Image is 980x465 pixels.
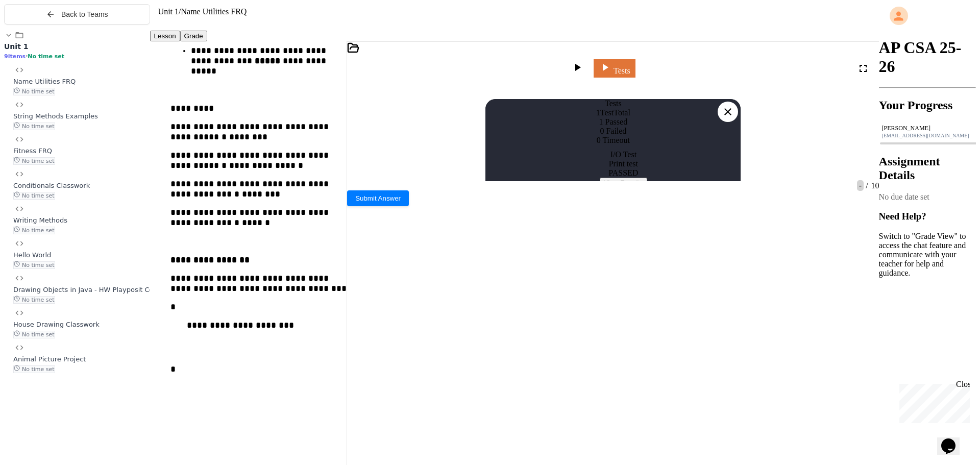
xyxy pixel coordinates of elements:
span: 10 [869,181,879,190]
span: No time set [13,365,55,373]
span: / [866,181,868,190]
span: - [857,180,864,191]
div: Print test [496,159,751,168]
a: Tests [594,59,635,78]
h2: Assignment Details [879,155,976,182]
div: I/O Test [496,150,751,159]
button: View Results [600,178,647,188]
span: String Methods Examples [13,112,98,120]
button: Lesson [150,31,180,41]
span: No time set [13,88,55,95]
span: No time set [13,261,55,269]
button: Submit Answer [347,190,409,206]
div: 1 Passed [485,117,741,127]
div: Tests [485,99,741,108]
h1: AP CSA 25-26 [879,38,976,76]
span: House Drawing Classwork [13,321,100,328]
span: No time set [13,296,55,304]
span: Back to Teams [61,10,108,18]
span: Name Utilities FRQ [181,7,247,16]
span: Conditionals Classwork [13,182,90,189]
div: My Account [879,4,976,28]
span: • [26,53,28,60]
span: / [179,7,181,16]
h2: Your Progress [879,99,976,112]
span: No time set [13,192,55,200]
span: No time set [13,157,55,165]
div: Chat with us now!Close [4,4,70,65]
div: 1 Test Total [485,108,741,117]
button: Grade [180,31,207,41]
span: No time set [13,227,55,234]
span: Submit Answer [355,194,401,202]
span: Unit 1 [4,42,28,51]
button: Back to Teams [4,4,150,25]
span: Fitness FRQ [13,147,52,155]
div: [EMAIL_ADDRESS][DOMAIN_NAME] [882,133,973,138]
div: [PERSON_NAME] [882,125,973,132]
span: Hello World [13,251,51,259]
div: PASSED [496,168,751,178]
iframe: chat widget [937,424,970,455]
span: No time set [13,331,55,338]
span: 9 items [4,53,26,60]
span: Writing Methods [13,216,67,224]
span: No time set [13,123,55,130]
iframe: chat widget [895,380,970,423]
span: Name Utilities FRQ [13,78,76,85]
p: Switch to "Grade View" to access the chat feature and communicate with your teacher for help and ... [879,232,976,278]
div: 0 Timeout [485,136,741,145]
span: No time set [28,53,64,60]
span: Unit 1 [158,7,179,16]
span: Drawing Objects in Java - HW Playposit Code [13,286,162,293]
div: No due date set [879,192,976,202]
span: Animal Picture Project [13,355,86,363]
div: 0 Failed [485,127,741,136]
h3: Need Help? [879,211,976,222]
